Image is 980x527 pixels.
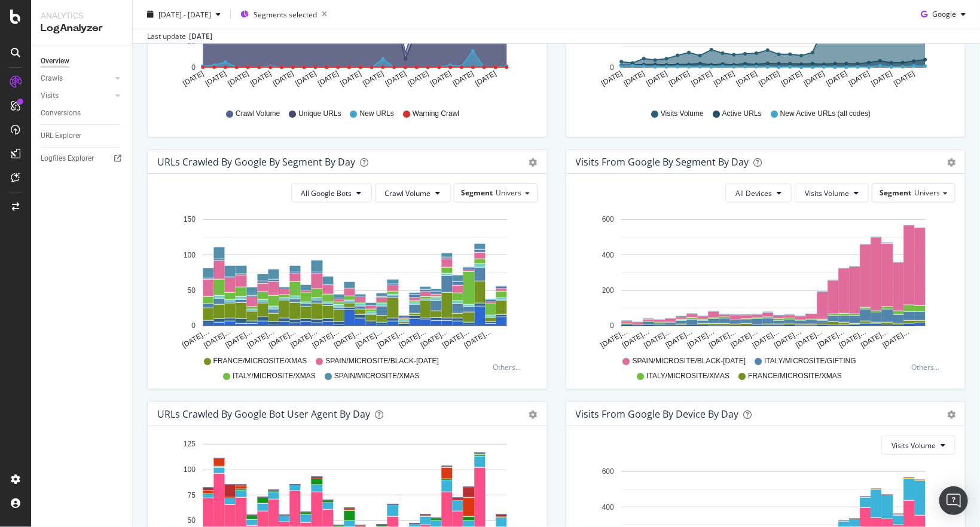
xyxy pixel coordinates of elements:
div: Visits From Google By Device By Day [576,408,739,420]
span: FRANCE/MICROSITE/XMAS [213,356,307,366]
text: 50 [188,287,196,295]
span: Univers [914,188,940,198]
span: Google [932,9,956,19]
button: Segments selected [236,5,332,24]
div: [DATE] [189,31,212,42]
text: 600 [602,216,613,224]
div: Logfiles Explorer [41,152,94,165]
text: [DATE] [407,69,431,88]
div: Visits from Google By Segment By Day [576,156,749,168]
text: 0 [610,63,614,72]
button: Visits Volume [795,183,869,203]
a: Visits [41,90,112,102]
text: [DATE] [645,69,668,88]
text: 0 [191,63,196,72]
span: New URLs [360,109,394,119]
span: All Google Bots [301,188,352,198]
div: Others... [493,362,527,372]
a: Conversions [41,107,124,120]
text: [DATE] [892,69,916,88]
div: Visits [41,90,59,102]
span: Active URLs [722,109,762,119]
text: [DATE] [294,69,318,88]
text: 0 [610,322,614,330]
text: 200 [602,287,613,295]
text: [DATE] [429,69,453,88]
text: [DATE] [780,69,804,88]
text: 125 [184,440,196,449]
a: Overview [41,55,124,68]
span: Visits Volume [661,109,704,119]
text: 150 [184,216,196,224]
span: Crawl Volume [236,109,280,119]
div: Last update [147,31,212,42]
div: Others... [911,362,945,372]
span: All Devices [735,188,772,198]
text: 50 [188,517,196,525]
div: gear [529,158,538,167]
div: gear [947,158,955,167]
svg: A chart. [576,212,956,351]
text: [DATE] [339,69,363,88]
svg: A chart. [157,212,538,351]
text: 400 [602,503,613,511]
a: Crawls [41,72,112,85]
text: [DATE] [825,69,848,88]
text: [DATE] [271,69,295,88]
text: [DATE] [600,69,624,88]
text: [DATE] [204,69,228,88]
text: [DATE] [735,69,759,88]
text: [DATE] [227,69,251,88]
text: [DATE] [249,69,273,88]
text: 0 [191,322,196,330]
text: [DATE] [384,69,408,88]
text: 75 [188,491,196,500]
span: FRANCE/MICROSITE/XMAS [748,371,842,381]
button: Crawl Volume [375,183,451,203]
span: New Active URLs (all codes) [780,109,871,119]
div: gear [947,410,955,419]
div: Crawls [41,72,63,85]
span: Visits Volume [892,440,936,451]
span: ITALY/MICROSITE/XMAS [233,371,316,381]
text: 400 [602,251,613,259]
span: SPAIN/MICROSITE/BLACK-[DATE] [633,356,746,366]
div: URLs Crawled by Google By Segment By Day [157,156,355,168]
text: [DATE] [869,69,893,88]
div: Analytics [41,10,123,22]
text: [DATE] [361,69,385,88]
span: Warning Crawl [413,109,459,119]
text: [DATE] [847,69,871,88]
div: LogAnalyzer [41,22,123,35]
span: SPAIN/MICROSITE/XMAS [334,371,419,381]
span: Visits Volume [805,188,849,198]
div: URL Explorer [41,130,81,142]
text: [DATE] [667,69,691,88]
span: [DATE] - [DATE] [158,9,211,19]
button: Google [916,5,970,24]
span: Crawl Volume [385,188,431,198]
text: [DATE] [316,69,340,88]
text: [DATE] [757,69,781,88]
span: Segment [880,188,911,198]
span: Segments selected [254,9,317,19]
text: 100 [184,251,196,259]
button: [DATE] - [DATE] [142,5,225,24]
text: 600 [602,468,613,476]
div: gear [529,410,538,419]
div: URLs Crawled by Google bot User Agent By Day [157,408,370,420]
span: Univers [496,188,522,198]
text: 25 [188,38,196,46]
a: Logfiles Explorer [41,152,124,165]
text: [DATE] [712,69,736,88]
button: All Google Bots [291,183,372,203]
text: [DATE] [474,69,498,88]
text: [DATE] [802,69,826,88]
a: URL Explorer [41,130,124,142]
div: Overview [41,55,69,68]
div: Open Intercom Messenger [939,486,968,515]
span: Unique URLs [298,109,341,119]
span: ITALY/MICROSITE/XMAS [646,371,729,381]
